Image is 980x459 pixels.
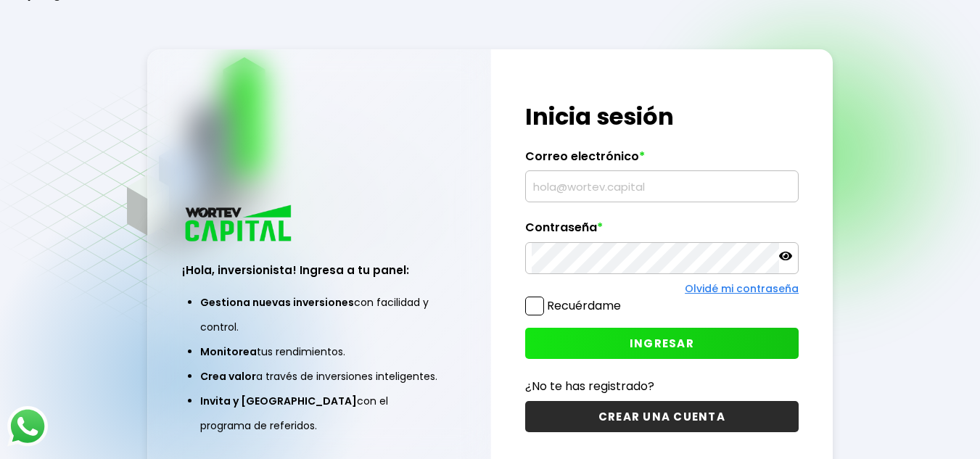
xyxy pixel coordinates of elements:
a: Olvidé mi contraseña [685,281,799,296]
li: tus rendimientos. [200,339,438,364]
label: Recuérdame [547,297,621,314]
button: CREAR UNA CUENTA [525,401,799,432]
button: INGRESAR [525,328,799,359]
a: ¿No te has registrado?CREAR UNA CUENTA [525,377,799,432]
label: Correo electrónico [525,149,799,171]
h3: ¡Hola, inversionista! Ingresa a tu panel: [182,262,456,278]
span: Crea valor [200,369,256,384]
span: INGRESAR [630,336,694,351]
input: hola@wortev.capital [532,171,792,202]
span: Monitorea [200,344,257,359]
img: logos_whatsapp-icon.242b2217.svg [7,406,48,447]
li: a través de inversiones inteligentes. [200,364,438,389]
li: con el programa de referidos. [200,389,438,438]
label: Contraseña [525,220,799,242]
img: logo_wortev_capital [182,203,297,246]
span: Invita y [GEOGRAPHIC_DATA] [200,394,357,408]
p: ¿No te has registrado? [525,377,799,395]
h1: Inicia sesión [525,99,799,134]
span: Gestiona nuevas inversiones [200,295,354,310]
li: con facilidad y control. [200,290,438,339]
